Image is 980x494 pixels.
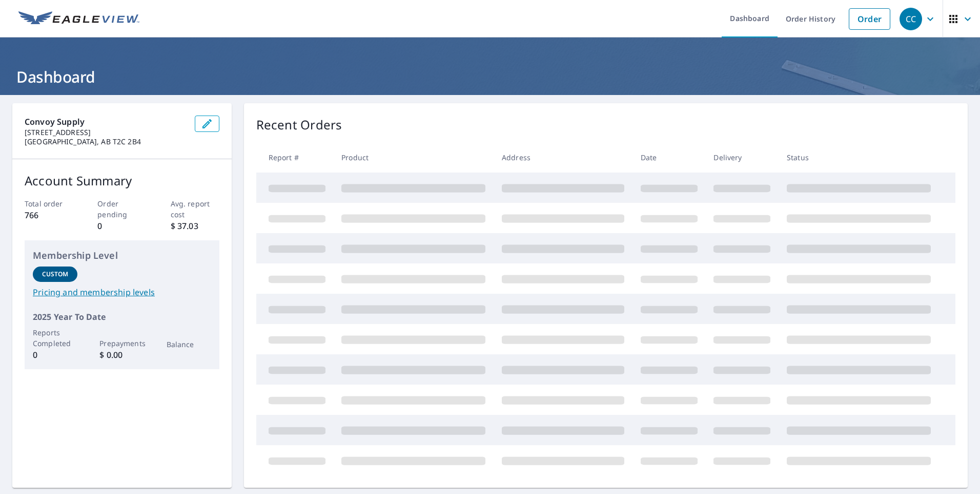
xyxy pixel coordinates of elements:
p: Membership Level [33,249,211,262]
a: Order [849,8,890,30]
p: Custom [42,270,69,279]
p: Reports Completed [33,327,77,349]
p: 2025 Year To Date [33,311,211,323]
th: Delivery [705,142,779,173]
p: $ 0.00 [99,349,144,361]
p: $ 37.03 [171,220,219,232]
p: 0 [33,349,77,361]
div: CC [900,8,922,30]
th: Product [333,142,494,173]
p: Prepayments [99,338,144,349]
p: Total order [25,198,73,209]
p: [STREET_ADDRESS] [25,128,187,137]
p: Account Summary [25,172,219,190]
p: Avg. report cost [171,198,219,220]
h1: Dashboard [12,66,968,87]
p: 0 [97,220,146,232]
th: Address [494,142,632,173]
p: Recent Orders [256,116,342,134]
th: Date [632,142,706,173]
p: Order pending [97,198,146,220]
p: [GEOGRAPHIC_DATA], AB T2C 2B4 [25,137,187,146]
th: Report # [256,142,334,173]
img: EV Logo [18,11,139,27]
a: Pricing and membership levels [33,286,211,298]
th: Status [779,142,939,173]
p: Balance [167,339,211,350]
p: 766 [25,209,73,221]
p: Convoy Supply [25,116,187,128]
